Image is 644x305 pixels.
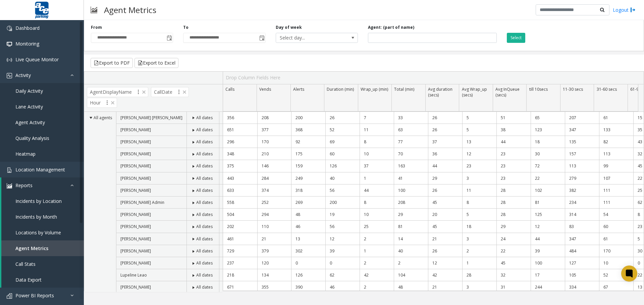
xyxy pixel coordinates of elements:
td: 45 [428,197,462,209]
td: 30 [531,148,565,160]
span: All dates [196,260,213,266]
td: 29 [428,172,462,184]
td: 126 [325,160,360,172]
td: 29 [394,209,428,221]
span: Daily Activity [15,88,43,94]
td: 39 [531,245,565,257]
td: 36 [428,148,462,160]
td: 2 [360,257,394,269]
td: 33 [394,112,428,124]
td: 28 [462,269,496,281]
td: 104 [394,269,428,281]
td: 107 [599,172,633,184]
td: 77 [394,136,428,148]
td: 671 [223,281,257,293]
td: 22 [496,245,531,257]
td: 237 [223,257,257,269]
td: 347 [565,124,599,136]
span: All dates [196,175,213,181]
td: 120 [257,257,291,269]
td: 249 [291,172,325,184]
td: 382 [565,184,599,197]
td: 159 [291,160,325,172]
span: Monitoring [15,41,39,47]
span: All dates [196,224,213,229]
td: 38 [496,124,531,136]
span: [PERSON_NAME] [120,187,151,193]
span: Avg Wrap_up (secs) [462,86,487,98]
td: 52 [599,269,633,281]
span: Live Queue Monitor [15,56,59,63]
td: 368 [291,124,325,136]
span: AgentDisplayName [87,87,148,97]
td: 67 [599,281,633,293]
a: Incidents by Month [1,209,84,225]
h3: Agent Metrics [101,2,160,18]
td: 26 [428,184,462,197]
td: 127 [565,257,599,269]
td: 26 [428,112,462,124]
td: 60 [325,148,360,160]
td: 170 [599,245,633,257]
td: 113 [599,148,633,160]
td: 12 [325,233,360,245]
td: 558 [223,197,257,209]
td: 1 [360,172,394,184]
img: 'icon' [7,183,12,188]
span: [PERSON_NAME] [120,284,151,290]
td: 279 [565,172,599,184]
td: 12 [462,148,496,160]
td: 31 [496,281,531,293]
img: 'icon' [7,26,12,31]
td: 46 [291,221,325,233]
td: 40 [394,245,428,257]
span: Heatmap [15,151,36,157]
img: 'icon' [7,167,12,173]
td: 13 [462,136,496,148]
img: 'icon' [7,57,12,63]
td: 5 [462,124,496,136]
span: All dates [196,151,213,157]
td: 102 [531,184,565,197]
td: 208 [257,112,291,124]
td: 14 [394,233,428,245]
span: Call Stats [15,261,36,267]
td: 92 [291,136,325,148]
td: 379 [257,245,291,257]
td: 633 [223,184,257,197]
span: Alerts [293,86,304,92]
td: 32 [496,269,531,281]
td: 62 [325,269,360,281]
td: 61 [599,112,633,124]
td: 2 [360,281,394,293]
td: 252 [257,197,291,209]
button: Export to PDF [91,58,133,68]
td: 26 [428,124,462,136]
td: 23 [496,172,531,184]
a: Reports [1,177,84,193]
td: 18 [462,221,496,233]
span: All dates [196,115,213,121]
span: [PERSON_NAME] [120,151,151,157]
td: 3 [462,233,496,245]
img: 'icon' [7,293,12,299]
span: Duration (min) [327,86,354,92]
span: Agent Activity [15,119,45,126]
img: logout [630,6,636,13]
span: Incidents by Month [15,214,57,220]
td: 28 [496,197,531,209]
span: [PERSON_NAME] [120,127,151,133]
td: 163 [394,160,428,172]
td: 81 [394,221,428,233]
td: 484 [565,245,599,257]
button: Select [507,33,525,43]
td: 56 [325,221,360,233]
span: till 10secs [529,86,548,92]
span: Reports [15,182,33,188]
span: Lupeline Leao [120,272,147,278]
td: 244 [531,281,565,293]
td: 8 [360,136,394,148]
td: 334 [565,281,599,293]
td: 318 [291,184,325,197]
label: Day of week [276,24,302,30]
